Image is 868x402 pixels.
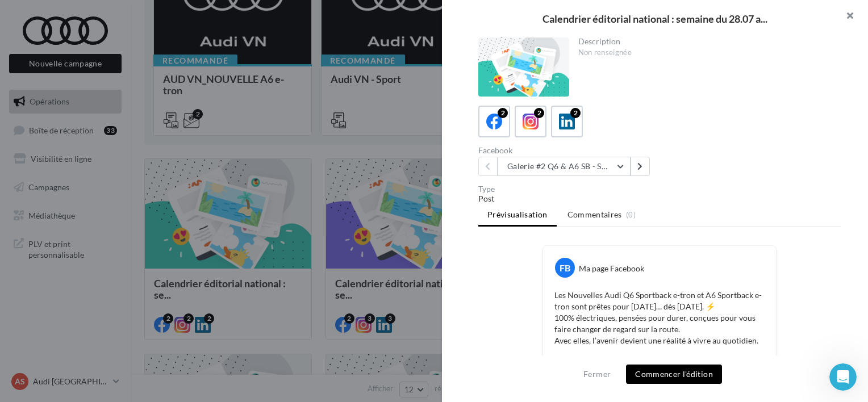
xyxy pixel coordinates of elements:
span: (0) [626,210,636,219]
span: Commentaires [567,209,622,220]
div: Description [578,37,832,45]
div: 2 [498,108,508,118]
div: Type [478,185,841,193]
div: 2 [570,108,581,118]
div: 2 [534,108,544,118]
span: Calendrier éditorial national : semaine du 28.07 a... [542,14,767,24]
div: Post [478,193,841,204]
button: Commencer l'édition [626,365,722,384]
button: Galerie #2 Q6 & A6 SB - Shooting NV [498,157,631,176]
iframe: Intercom live chat [829,363,857,391]
div: Ma page Facebook [579,263,644,274]
div: Non renseignée [578,48,832,58]
div: Facebook [478,146,655,154]
div: FB [555,258,575,278]
button: Fermer [579,367,615,381]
